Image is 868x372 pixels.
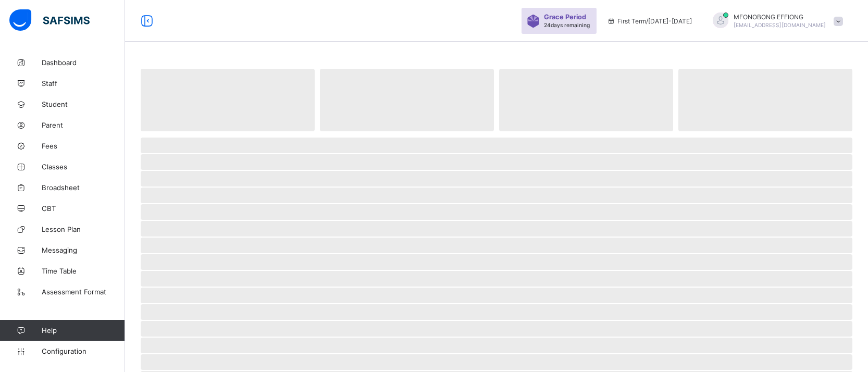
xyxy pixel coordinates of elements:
img: sticker-purple.71386a28dfed39d6af7621340158ba97.svg [527,15,540,28]
span: CBT [42,204,125,213]
span: MFONOBONG EFFIONG [734,13,826,21]
span: ‌ [499,69,673,131]
span: ‌ [141,271,852,287]
span: Assessment Format [42,288,125,296]
span: Fees [42,142,125,150]
span: ‌ [678,69,852,131]
span: Lesson Plan [42,225,125,233]
span: Parent [42,121,125,129]
span: Student [42,100,125,108]
span: Messaging [42,246,125,254]
span: ‌ [141,288,852,303]
span: ‌ [141,154,852,170]
span: ‌ [141,254,852,270]
span: ‌ [141,188,852,203]
span: ‌ [141,321,852,337]
span: Configuration [42,347,125,355]
span: Broadsheet [42,183,125,192]
span: session/term information [607,17,692,25]
span: ‌ [141,221,852,237]
span: Dashboard [42,58,125,67]
span: Staff [42,79,125,88]
span: ‌ [141,338,852,353]
span: Classes [42,163,125,171]
span: [EMAIL_ADDRESS][DOMAIN_NAME] [734,22,826,28]
span: Time Table [42,267,125,275]
span: ‌ [141,204,852,220]
span: ‌ [141,304,852,320]
span: ‌ [141,171,852,187]
span: 24 days remaining [544,22,590,28]
span: ‌ [141,138,852,153]
span: Help [42,326,125,334]
span: ‌ [141,69,315,131]
span: ‌ [320,69,494,131]
span: Grace Period [544,13,586,21]
span: ‌ [141,238,852,253]
img: safsims [9,9,90,31]
span: ‌ [141,354,852,370]
div: MFONOBONGEFFIONG [702,13,848,30]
